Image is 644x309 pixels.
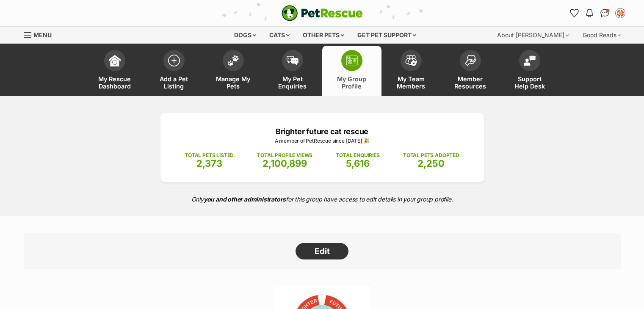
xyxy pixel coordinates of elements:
a: Edit [296,243,348,260]
div: Dogs [228,27,262,44]
div: About [PERSON_NAME] [491,27,575,44]
a: Manage My Pets [204,46,263,96]
a: Member Resources [441,46,500,96]
img: Sharon McNaught profile pic [616,9,625,17]
span: 2,100,899 [263,158,307,169]
span: Member Resources [451,75,489,90]
img: dashboard-icon-eb2f2d2d3e046f16d808141f083e7271f6b2e854fb5c12c21221c1fb7104beca.svg [109,55,121,66]
a: Menu [24,27,58,42]
a: My Team Members [381,46,441,96]
div: Other pets [297,27,350,44]
span: 2,373 [196,158,222,169]
div: Cats [263,27,296,44]
ul: Account quick links [568,6,627,20]
a: My Rescue Dashboard [85,46,144,96]
img: member-resources-icon-8e73f808a243e03378d46382f2149f9095a855e16c252ad45f914b54edf8863c.svg [464,55,476,66]
img: manage-my-pets-icon-02211641906a0b7f246fdf0571729dbe1e7629f14944591b6c1af311fb30b64b.svg [227,55,239,66]
span: Menu [33,31,52,39]
img: chat-41dd97257d64d25036548639549fe6c8038ab92f7586957e7f3b1b290dea8141.svg [600,9,609,17]
img: help-desk-icon-fdf02630f3aa405de69fd3d07c3f3aa587a6932b1a1747fa1d2bba05be0121f9.svg [524,55,536,66]
img: pet-enquiries-icon-7e3ad2cf08bfb03b45e93fb7055b45f3efa6380592205ae92323e6603595dc1f.svg [287,56,299,65]
img: group-profile-icon-3fa3cf56718a62981997c0bc7e787c4b2cf8bcc04b72c1350f741eb67cf2f40e.svg [346,55,358,66]
img: add-pet-listing-icon-0afa8454b4691262ce3f59096e99ab1cd57d4a30225e0717b998d2c9b9846f56.svg [168,55,180,66]
p: TOTAL PROFILE VIEWS [257,152,312,159]
p: TOTAL ENQUIRIES [336,152,379,159]
span: My Team Members [392,75,430,90]
img: team-members-icon-5396bd8760b3fe7c0b43da4ab00e1e3bb1a5d9ba89233759b79545d2d3fc5d0d.svg [405,55,417,66]
span: My Rescue Dashboard [96,75,134,90]
a: My Pet Enquiries [263,46,322,96]
img: logo-e224e6f780fb5917bec1dbf3a21bbac754714ae5b6737aabdf751b685950b380.svg [282,5,363,21]
span: 5,616 [346,158,370,169]
a: PetRescue [282,5,363,21]
span: Support Help Desk [511,75,549,90]
p: TOTAL PETS ADOPTED [403,152,459,159]
div: Get pet support [351,27,422,44]
button: Notifications [583,6,597,20]
a: Conversations [598,6,612,20]
span: My Pet Enquiries [274,75,312,90]
span: Manage My Pets [214,75,252,90]
p: Brighter future cat rescue [173,126,471,137]
span: Add a Pet Listing [155,75,193,90]
strong: you and other administrators [204,196,286,203]
p: A member of PetRescue since [DATE] 🎉 [173,137,471,145]
a: Favourites [568,6,581,20]
p: TOTAL PETS LISTED [185,152,234,159]
div: Good Reads [577,27,627,44]
a: Add a Pet Listing [144,46,204,96]
a: Support Help Desk [500,46,559,96]
span: My Group Profile [333,75,371,90]
button: My account [614,6,627,20]
img: notifications-46538b983faf8c2785f20acdc204bb7945ddae34d4c08c2a6579f10ce5e182be.svg [586,9,593,17]
a: My Group Profile [322,46,381,96]
span: 2,250 [417,158,445,169]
